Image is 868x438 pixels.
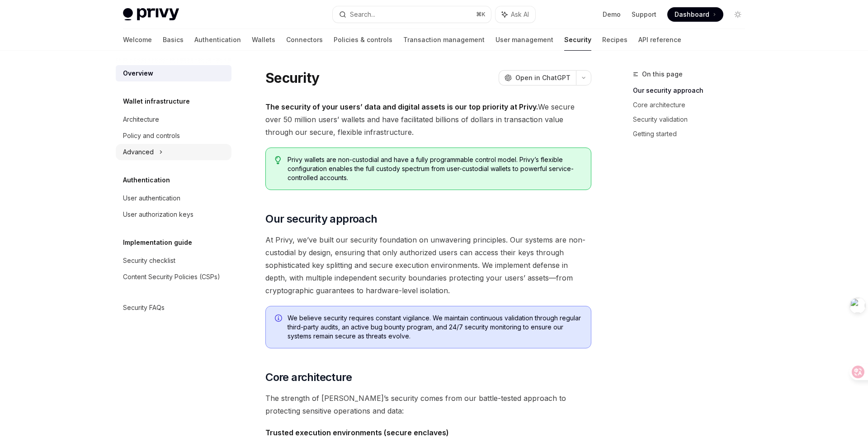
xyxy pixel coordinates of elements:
[511,10,529,19] span: Ask AI
[286,29,323,51] a: Connectors
[123,271,220,282] div: Content Security Policies (CSPs)
[116,128,231,144] a: Policy and controls
[667,7,723,22] a: Dashboard
[265,212,377,226] span: Our security approach
[123,96,190,107] h5: Wallet infrastructure
[265,233,591,297] span: At Privy, we’ve built our security foundation on unwavering principles. Our systems are non-custo...
[675,10,709,19] span: Dashboard
[123,193,180,204] div: User authentication
[123,255,175,266] div: Security checklist
[499,70,576,86] button: Open in ChatGPT
[116,300,231,316] a: Security FAQs
[288,155,582,182] span: Privy wallets are non-custodial and have a fully programmable control model. Privy’s flexible con...
[123,130,180,141] div: Policy and controls
[350,9,375,20] div: Search...
[194,29,241,51] a: Authentication
[288,314,582,341] span: We believe security requires constant vigilance. We maintain continuous validation through regula...
[515,73,571,82] span: Open in ChatGPT
[123,114,159,125] div: Architecture
[403,29,485,51] a: Transaction management
[633,98,752,112] a: Core architecture
[265,100,591,138] span: We secure over 50 million users’ wallets and have facilitated billions of dollars in transaction ...
[116,206,231,223] a: User authorization keys
[602,29,627,51] a: Recipes
[633,112,752,127] a: Security validation
[638,29,681,51] a: API reference
[123,8,179,21] img: light logo
[275,314,284,324] svg: Info
[116,190,231,206] a: User authentication
[642,69,683,80] span: On this page
[334,29,392,51] a: Policies & controls
[116,65,231,81] a: Overview
[116,252,231,269] a: Security checklist
[495,6,535,23] button: Ask AI
[265,428,449,437] strong: Trusted execution environments (secure enclaves)
[564,29,591,51] a: Security
[252,29,275,51] a: Wallets
[123,209,193,220] div: User authorization keys
[476,11,486,18] span: ⌘ K
[123,302,165,313] div: Security FAQs
[632,10,656,19] a: Support
[116,269,231,285] a: Content Security Policies (CSPs)
[731,7,745,22] button: Toggle dark mode
[633,83,752,98] a: Our security approach
[333,6,491,23] button: Search...⌘K
[633,127,752,141] a: Getting started
[265,70,319,86] h1: Security
[123,237,192,248] h5: Implementation guide
[123,147,154,157] div: Advanced
[123,29,152,51] a: Welcome
[123,175,170,186] h5: Authentication
[275,156,281,164] svg: Tip
[123,68,153,79] div: Overview
[265,370,352,385] span: Core architecture
[603,10,621,19] a: Demo
[495,29,553,51] a: User management
[265,102,538,111] strong: The security of your users’ data and digital assets is our top priority at Privy.
[116,111,231,128] a: Architecture
[265,392,591,417] span: The strength of [PERSON_NAME]’s security comes from our battle-tested approach to protecting sens...
[163,29,184,51] a: Basics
